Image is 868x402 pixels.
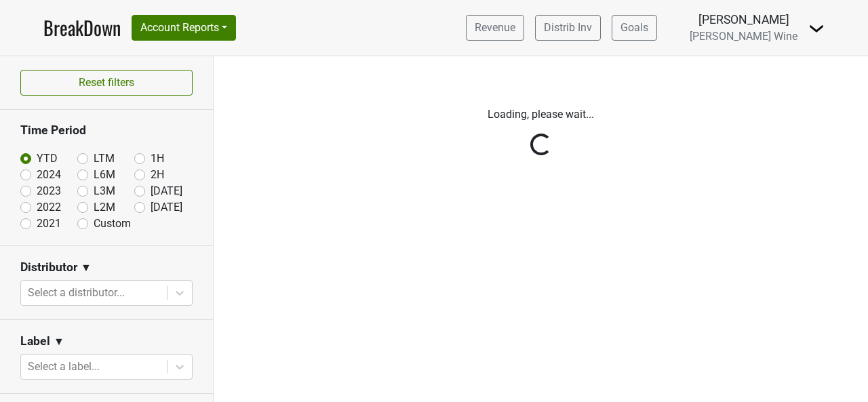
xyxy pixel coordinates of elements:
[132,15,236,41] button: Account Reports
[690,11,797,28] div: [PERSON_NAME]
[224,106,858,123] p: Loading, please wait...
[43,14,121,42] a: BreakDown
[808,20,825,37] img: Dropdown Menu
[466,15,524,41] a: Revenue
[612,15,657,41] a: Goals
[690,30,797,43] span: [PERSON_NAME] Wine
[535,15,601,41] a: Distrib Inv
